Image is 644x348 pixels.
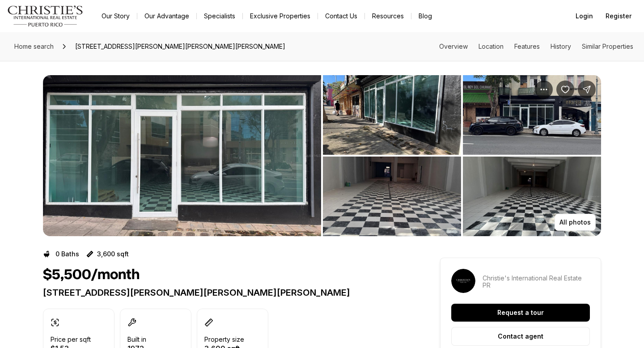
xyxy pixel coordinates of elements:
button: View image gallery [463,75,601,155]
li: 1 of 4 [43,75,321,236]
a: Skip to: History [551,42,571,50]
p: Contact agent [498,333,543,340]
p: Built in [127,336,146,343]
p: 3,600 sqft [97,250,129,258]
span: [STREET_ADDRESS][PERSON_NAME][PERSON_NAME][PERSON_NAME] [72,39,289,54]
button: View image gallery [43,75,321,236]
a: Skip to: Features [514,42,540,50]
button: Contact Us [318,10,364,22]
img: logo [7,5,84,27]
div: Listing Photos [43,75,601,236]
button: All photos [555,214,596,231]
span: Register [606,13,631,20]
nav: Page section menu [439,43,633,50]
p: 0 Baths [55,250,79,258]
p: [STREET_ADDRESS][PERSON_NAME][PERSON_NAME][PERSON_NAME] [43,287,408,298]
p: Property size [204,336,244,343]
a: Blog [411,10,439,22]
p: Price per sqft [51,336,91,343]
p: All photos [559,219,591,226]
a: Our Advantage [137,10,196,22]
p: Request a tour [497,309,544,316]
span: Login [576,13,593,20]
button: Property options [535,81,553,98]
li: 2 of 4 [323,75,601,236]
a: Skip to: Overview [439,42,468,50]
button: View image gallery [323,75,461,155]
h1: $5,500/month [43,267,140,284]
button: Register [600,7,637,25]
button: View image gallery [323,157,461,236]
p: Christie's International Real Estate PR [483,275,590,289]
a: Home search [11,39,57,54]
button: Contact agent [451,327,590,346]
a: Skip to: Location [479,42,504,50]
a: Specialists [197,10,242,22]
button: Save Property: 1103 S PONCE DE LEON AVE S #5 [556,81,574,98]
a: Resources [365,10,411,22]
button: Login [570,7,598,25]
span: Home search [14,42,54,50]
button: Share Property: 1103 S PONCE DE LEON AVE S #5 [578,81,596,98]
button: Request a tour [451,304,590,322]
a: Skip to: Similar Properties [582,42,633,50]
a: Exclusive Properties [243,10,318,22]
button: View image gallery [463,157,601,236]
a: Our Story [94,10,137,22]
